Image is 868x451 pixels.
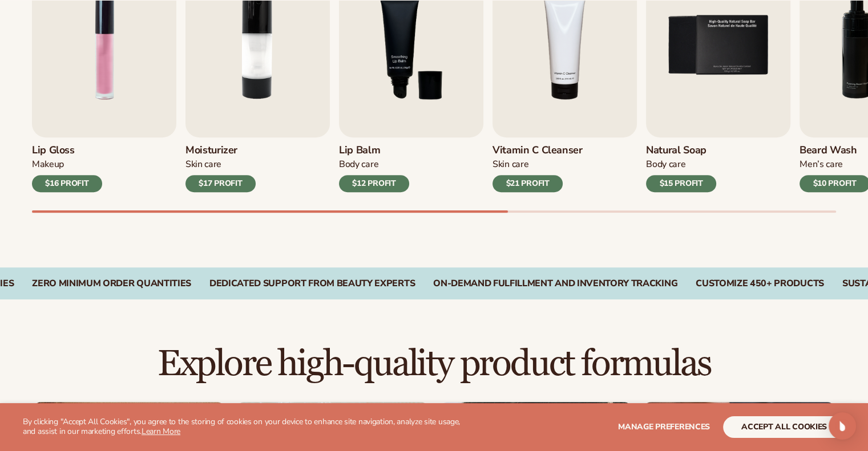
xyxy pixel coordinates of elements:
[618,416,710,438] button: Manage preferences
[492,175,563,192] div: $21 PROFIT
[829,412,856,440] div: Open Intercom Messenger
[209,278,415,289] div: Dedicated Support From Beauty Experts
[32,278,191,289] div: Zero Minimum Order QuantitieS
[185,144,256,157] h3: Moisturizer
[646,159,716,170] div: Body Care
[32,345,836,383] h2: Explore high-quality product formulas
[32,159,102,170] div: Makeup
[433,278,677,289] div: On-Demand Fulfillment and Inventory Tracking
[23,417,473,437] p: By clicking "Accept All Cookies", you agree to the storing of cookies on your device to enhance s...
[646,144,716,157] h3: Natural Soap
[492,159,583,170] div: Skin Care
[339,159,409,170] div: Body Care
[618,421,710,432] span: Manage preferences
[142,426,180,437] a: Learn More
[646,175,716,192] div: $15 PROFIT
[492,144,583,157] h3: Vitamin C Cleanser
[185,159,256,170] div: Skin Care
[32,175,102,192] div: $16 PROFIT
[185,175,256,192] div: $17 PROFIT
[339,175,409,192] div: $12 PROFIT
[32,144,102,157] h3: Lip Gloss
[339,144,409,157] h3: Lip Balm
[723,416,845,438] button: accept all cookies
[696,278,824,289] div: CUSTOMIZE 450+ PRODUCTS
